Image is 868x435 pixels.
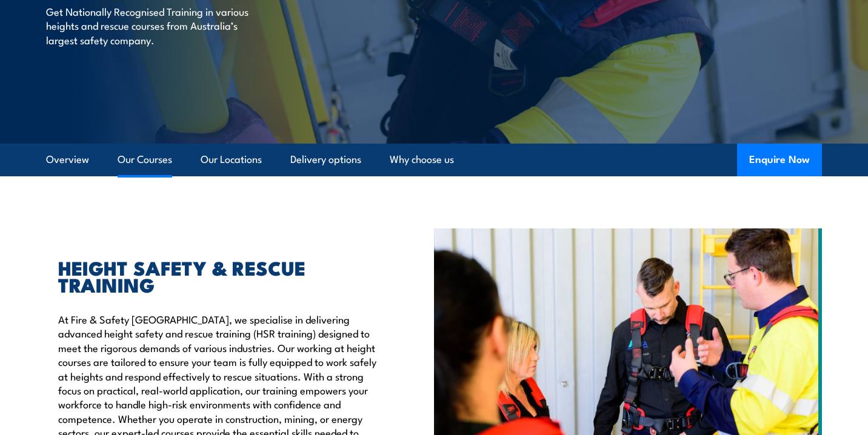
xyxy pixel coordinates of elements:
[201,144,262,176] a: Our Locations
[737,144,822,176] button: Enquire Now
[290,144,361,176] a: Delivery options
[46,144,89,176] a: Overview
[58,259,378,293] h2: HEIGHT SAFETY & RESCUE TRAINING
[46,4,267,47] p: Get Nationally Recognised Training in various heights and rescue courses from Australia’s largest...
[390,144,454,176] a: Why choose us
[118,144,172,176] a: Our Courses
